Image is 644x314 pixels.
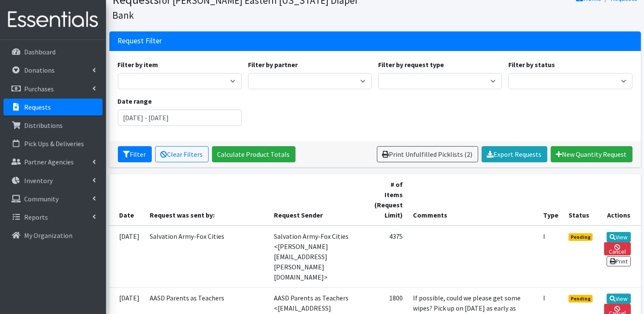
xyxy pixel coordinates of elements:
p: Donations [24,66,55,74]
a: Cancel [604,242,631,255]
th: Request was sent by: [145,174,269,226]
th: Date [109,174,145,226]
span: Pending [569,295,593,303]
p: Community [24,195,59,203]
p: Inventory [24,176,53,185]
label: Filter by partner [248,59,298,70]
a: Requests [3,99,103,116]
label: Filter by item [118,59,159,70]
td: [DATE] [109,226,145,288]
abbr: Individual [543,294,545,302]
th: # of Items (Request Limit) [366,174,408,226]
p: Dashboard [24,48,56,56]
a: View [607,232,631,242]
p: Purchases [24,85,54,93]
a: New Quantity Request [551,146,633,162]
a: View [607,294,631,304]
td: 4375 [366,226,408,288]
th: Request Sender [269,174,366,226]
p: My Organization [24,231,72,240]
span: Pending [569,233,593,241]
button: Filter [118,146,152,162]
label: Filter by request type [378,59,444,70]
a: Export Requests [482,146,547,162]
a: Print Unfulfilled Picklists (2) [377,146,478,162]
h3: Request Filter [118,37,162,45]
p: Distributions [24,121,63,130]
th: Actions [599,174,641,226]
a: Pick Ups & Deliveries [3,135,103,152]
label: Filter by status [508,59,555,70]
a: Distributions [3,117,103,134]
a: Inventory [3,172,103,189]
th: Comments [408,174,538,226]
a: Print [607,256,631,266]
input: January 1, 2011 - December 31, 2011 [118,110,242,126]
a: Purchases [3,80,103,97]
p: Reports [24,213,48,221]
p: Partner Agencies [24,158,74,166]
th: Type [538,174,563,226]
a: Community [3,190,103,207]
td: Salvation Army-Fox Cities [145,226,269,288]
a: Dashboard [3,43,103,60]
td: Salvation Army-Fox Cities <[PERSON_NAME][EMAIL_ADDRESS][PERSON_NAME][DOMAIN_NAME]> [269,226,366,288]
p: Requests [24,103,51,111]
a: My Organization [3,227,103,244]
p: Pick Ups & Deliveries [24,139,84,148]
label: Date range [118,96,152,106]
img: HumanEssentials [3,6,103,34]
a: Calculate Product Totals [212,146,296,162]
a: Donations [3,62,103,79]
abbr: Individual [543,232,545,240]
a: Reports [3,209,103,226]
a: Partner Agencies [3,153,103,170]
a: Clear Filters [155,146,209,162]
th: Status [563,174,599,226]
